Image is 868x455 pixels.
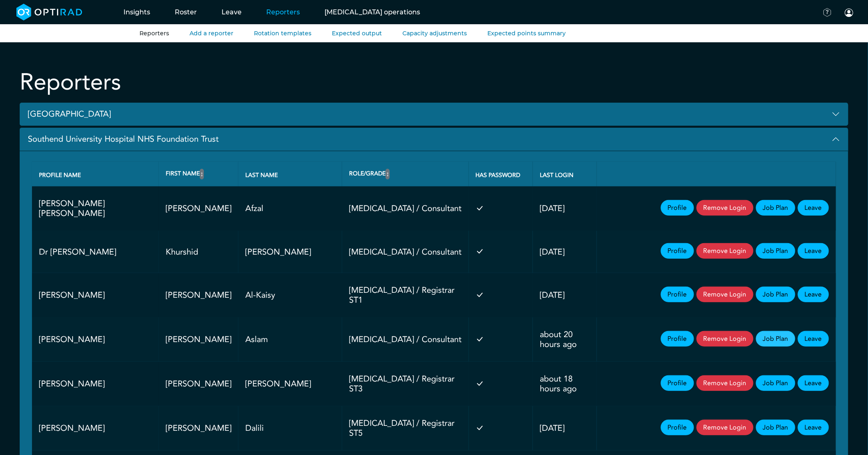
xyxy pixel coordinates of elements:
[661,331,694,347] a: Profile
[32,317,159,362] td: [PERSON_NAME]
[756,287,795,302] a: Job Plan
[697,287,754,302] button: Remove Login
[238,186,342,231] td: Afzal
[139,30,169,37] a: Reporters
[342,231,469,273] td: [MEDICAL_DATA] / Consultant
[533,231,597,273] td: [DATE]
[159,186,238,231] td: [PERSON_NAME]
[16,4,82,21] img: brand-opti-rad-logos-blue-and-white-d2f68631ba2948856bd03f2d395fb146ddc8fb01b4b6e9315ea85fa773367...
[200,169,204,179] button: ↕
[238,317,342,362] td: Aslam
[533,317,597,362] td: about 20 hours ago
[342,406,469,450] td: [MEDICAL_DATA] / Registrar ST5
[798,287,829,302] a: Leave
[20,69,121,96] h2: Reporters
[798,243,829,259] a: Leave
[32,162,159,186] th: Profile name
[32,362,159,406] td: [PERSON_NAME]
[697,331,754,347] button: Remove Login
[661,287,694,302] a: Profile
[159,231,238,273] td: Khurshid
[342,362,469,406] td: [MEDICAL_DATA] / Registrar ST3
[32,186,159,231] td: [PERSON_NAME] [PERSON_NAME]
[697,243,754,259] button: Remove Login
[756,200,795,216] a: Job Plan
[238,231,342,273] td: [PERSON_NAME]
[159,362,238,406] td: [PERSON_NAME]
[238,406,342,450] td: Dalili
[798,200,829,216] a: Leave
[20,128,848,151] button: Southend University Hospital NHS Foundation Trust
[533,186,597,231] td: [DATE]
[159,406,238,450] td: [PERSON_NAME]
[661,200,694,216] a: Profile
[190,30,233,37] a: Add a reporter
[533,273,597,317] td: [DATE]
[756,375,795,391] a: Job Plan
[342,186,469,231] td: [MEDICAL_DATA] / Consultant
[798,375,829,391] a: Leave
[533,162,597,186] th: Last login
[798,331,829,347] a: Leave
[159,273,238,317] td: [PERSON_NAME]
[159,162,238,186] th: First name
[32,273,159,317] td: [PERSON_NAME]
[469,162,533,186] th: Has password
[756,331,795,347] a: Job Plan
[697,375,754,391] button: Remove Login
[32,231,159,273] td: Dr [PERSON_NAME]
[254,30,311,37] a: Rotation templates
[342,273,469,317] td: [MEDICAL_DATA] / Registrar ST1
[32,406,159,450] td: [PERSON_NAME]
[697,420,754,435] button: Remove Login
[159,317,238,362] td: [PERSON_NAME]
[756,420,795,435] a: Job Plan
[238,162,342,186] th: Last name
[487,30,566,37] a: Expected points summary
[342,162,469,186] th: Role/Grade
[756,243,795,259] a: Job Plan
[238,273,342,317] td: Al-Kaisy
[402,30,467,37] a: Capacity adjustments
[661,375,694,391] a: Profile
[798,420,829,435] a: Leave
[20,103,848,126] button: [GEOGRAPHIC_DATA]
[533,362,597,406] td: about 18 hours ago
[661,243,694,259] a: Profile
[238,362,342,406] td: [PERSON_NAME]
[661,420,694,435] a: Profile
[332,30,382,37] a: Expected output
[533,406,597,450] td: [DATE]
[386,169,390,179] button: ↕
[342,317,469,362] td: [MEDICAL_DATA] / Consultant
[697,200,754,216] button: Remove Login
